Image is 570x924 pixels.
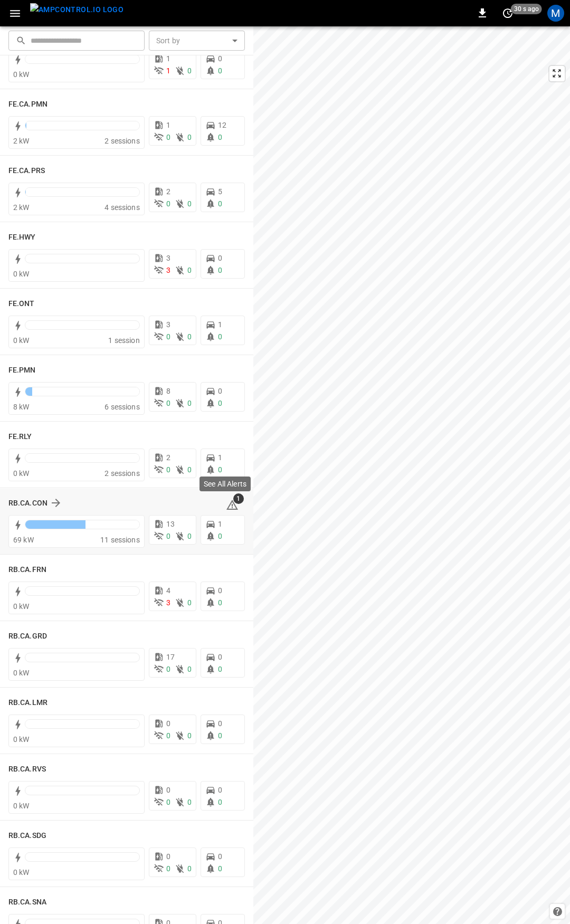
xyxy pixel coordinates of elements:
span: 0 [166,532,170,540]
span: 0 kW [13,669,30,677]
span: 0 [166,133,170,141]
span: 0 [218,864,222,873]
span: 0 [166,852,170,861]
span: 0 [187,66,192,75]
span: 0 [218,332,222,341]
span: 0 kW [13,735,30,744]
span: 0 kW [13,602,30,611]
h6: FE.CA.PRS [8,165,45,177]
span: 1 [166,121,170,129]
span: 0 [218,731,222,740]
span: 0 [218,665,222,673]
h6: RB.CA.CON [8,498,47,509]
span: 69 kW [13,536,34,544]
span: 0 [218,653,222,661]
span: 0 [187,199,192,208]
span: 1 [218,453,222,462]
span: 0 [187,332,192,341]
span: 0 [218,719,222,728]
span: 0 [166,665,170,673]
span: 0 [166,719,170,728]
h6: FE.HWY [8,232,36,243]
h6: RB.CA.RVS [8,764,46,775]
span: 0 [166,399,170,407]
span: 1 [166,54,170,63]
span: 0 [218,798,222,806]
span: 0 [187,864,192,873]
span: 0 [218,54,222,63]
span: 0 [187,266,192,274]
span: 0 [187,798,192,806]
span: 0 kW [13,70,30,79]
span: 0 [218,266,222,274]
span: 2 sessions [104,137,140,145]
span: 8 kW [13,403,30,411]
span: 2 [166,187,170,196]
h6: RB.CA.SDG [8,830,46,842]
span: 0 [187,399,192,407]
span: 0 [166,332,170,341]
h6: FE.ONT [8,298,35,310]
span: 30 s ago [511,4,542,14]
span: 1 [233,493,244,504]
span: 1 session [108,336,139,345]
span: 3 [166,266,170,274]
span: 8 [166,387,170,395]
span: 3 [166,254,170,262]
span: 0 [218,598,222,607]
button: set refresh interval [499,5,516,22]
span: 0 kW [13,868,30,877]
span: 0 kW [13,802,30,810]
h6: RB.CA.LMR [8,697,47,709]
span: 11 sessions [100,536,140,544]
span: 0 [187,133,192,141]
span: 0 [218,786,222,794]
span: 2 kW [13,137,30,145]
span: 1 [166,66,170,75]
span: 4 [166,586,170,595]
h6: FE.RLY [8,431,32,443]
span: 12 [218,121,226,129]
span: 17 [166,653,175,661]
span: 0 [187,532,192,540]
h6: FE.PMN [8,365,36,376]
span: 0 [166,731,170,740]
span: 0 [218,254,222,262]
span: 13 [166,520,175,528]
h6: FE.CA.PMN [8,99,47,110]
span: 0 [218,199,222,208]
canvas: Map [253,26,570,924]
span: 0 [187,731,192,740]
span: 0 [187,665,192,673]
span: 2 [166,453,170,462]
span: 0 kW [13,336,30,345]
span: 1 [218,320,222,329]
span: 0 [166,864,170,873]
span: 6 sessions [104,403,140,411]
span: 1 [218,520,222,528]
h6: RB.CA.FRN [8,564,46,576]
span: 0 kW [13,469,30,478]
span: 0 [218,66,222,75]
span: 0 kW [13,270,30,278]
h6: RB.CA.SNA [8,897,46,908]
span: 5 [218,187,222,196]
span: 0 [187,598,192,607]
span: 0 [166,465,170,474]
span: 0 [218,532,222,540]
span: 0 [187,465,192,474]
span: 4 sessions [104,203,140,212]
span: 3 [166,320,170,329]
span: 0 [218,852,222,861]
span: 0 [218,465,222,474]
p: See All Alerts [204,479,246,489]
span: 0 [218,133,222,141]
span: 0 [218,387,222,395]
span: 0 [166,199,170,208]
span: 0 [166,798,170,806]
span: 0 [218,399,222,407]
span: 0 [166,786,170,794]
span: 0 [218,586,222,595]
div: profile-icon [547,5,564,22]
span: 2 sessions [104,469,140,478]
